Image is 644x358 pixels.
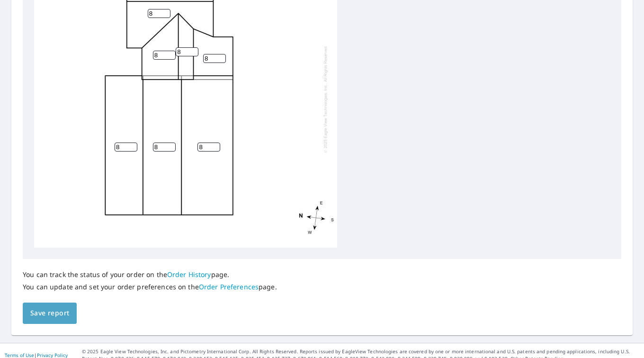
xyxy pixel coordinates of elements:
[23,270,277,279] p: You can track the status of your order on the page.
[23,303,77,324] button: Save report
[167,270,211,279] a: Order History
[23,283,277,291] p: You can update and set your order preferences on the page.
[5,352,68,358] p: |
[199,282,259,291] a: Order Preferences
[30,307,69,319] span: Save report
